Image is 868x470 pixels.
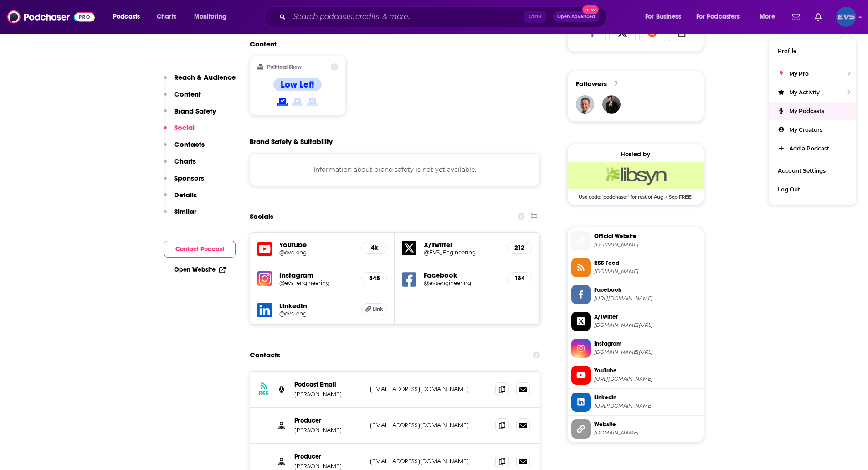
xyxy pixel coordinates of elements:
button: Content [164,90,201,107]
a: Instagram[DOMAIN_NAME][URL] [571,339,700,358]
div: Hosted by [568,150,704,158]
p: Similar [174,207,196,216]
div: Information about brand safety is not yet available. [250,153,540,186]
h5: @evs-eng [279,310,354,317]
a: Libsyn Deal: Use code: 'podchaser' for rest of Aug + Sep FREE! [568,162,704,199]
span: https://www.facebook.com/evsengineering [594,295,700,302]
a: Facebook[URL][DOMAIN_NAME] [571,285,700,304]
h5: @evsengineering [424,279,499,286]
h2: Brand Safety & Suitability [250,137,333,146]
p: Podcast Email [294,381,363,388]
a: Show notifications dropdown [811,9,825,25]
span: Open Advanced [557,15,595,19]
a: Add a Podcast [769,139,856,158]
h2: Content [250,40,533,48]
div: 2 [614,80,618,88]
span: evs-eng.com [594,429,700,436]
p: [PERSON_NAME] [294,390,363,398]
p: Contacts [174,140,205,149]
span: Website [594,420,700,429]
ul: Show profile menu [769,39,856,205]
h5: Facebook [424,271,499,279]
img: Libsyn Deal: Use code: 'podchaser' for rest of Aug + Sep FREE! [568,162,704,189]
span: https://www.youtube.com/@evs-eng [594,376,700,382]
img: edwardjohnallen [576,95,594,114]
button: Contact Podcast [164,241,236,258]
a: X/Twitter[DOMAIN_NAME][URL] [571,312,700,331]
p: Brand Safety [174,107,216,115]
h2: Contacts [250,346,280,364]
img: JohirMia [602,95,621,114]
p: [EMAIL_ADDRESS][DOMAIN_NAME] [370,385,488,393]
span: For Business [645,10,681,23]
span: Logged in as evs-eng [836,7,856,27]
img: Podchaser - Follow, Share and Rate Podcasts [7,8,95,26]
h5: 212 [514,244,524,252]
span: My Podcasts [789,108,824,114]
span: Ctrl K [524,11,546,23]
span: RSS Feed [594,259,700,267]
a: My Creators [769,120,856,139]
p: Social [174,123,195,132]
h5: Instagram [279,271,354,279]
span: Linkedin [594,393,700,402]
span: Instagram [594,340,700,348]
h5: Youtube [279,240,354,249]
span: instagram.com/evs_engineering [594,349,700,356]
span: My Creators [789,126,822,133]
span: New [582,5,599,14]
p: [EMAIL_ADDRESS][DOMAIN_NAME] [370,421,488,429]
span: YouTube [594,367,700,375]
h5: 4k [369,244,379,252]
p: Sponsors [174,174,204,182]
a: Website[DOMAIN_NAME] [571,419,700,439]
span: twitter.com/EVS_Engineering [594,322,700,329]
h5: 545 [369,274,379,282]
a: @EVS_Engineering [424,249,499,256]
span: Podcasts [113,10,140,23]
img: iconImage [257,271,272,286]
div: Search podcasts, credits, & more... [273,6,616,27]
button: open menu [753,10,786,24]
p: Content [174,90,201,98]
span: Log Out [778,186,800,193]
span: Monitoring [194,10,226,23]
a: Official Website[DOMAIN_NAME] [571,231,700,250]
span: Facebook [594,286,700,294]
span: Profile [778,47,796,54]
button: Social [164,123,195,140]
button: Similar [164,207,196,224]
span: Account Settings [778,167,826,174]
p: Producer [294,453,363,460]
span: soundsofsolarpodcast.libsyn.com [594,268,700,275]
button: Charts [164,157,196,174]
button: open menu [188,10,238,24]
p: Charts [174,157,196,165]
a: @evs-eng [279,249,354,256]
a: Show notifications dropdown [788,9,804,25]
p: [PERSON_NAME] [294,462,363,470]
span: Followers [576,79,607,88]
a: @evs_engineering [279,279,354,286]
button: open menu [690,10,753,24]
button: open menu [107,10,152,24]
span: Link [373,305,383,313]
a: Link [361,303,387,315]
span: My Activity [789,89,820,96]
img: User Profile [836,7,856,27]
button: Contacts [164,140,205,157]
a: Linkedin[URL][DOMAIN_NAME] [571,393,700,412]
a: Charts [151,10,182,24]
a: Open Website [174,266,226,274]
h4: Low Left [281,79,314,90]
span: For Podcasters [696,10,740,23]
button: Brand Safety [164,107,216,124]
p: Reach & Audience [174,73,236,82]
button: Sponsors [164,174,204,191]
span: Official Website [594,232,700,240]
